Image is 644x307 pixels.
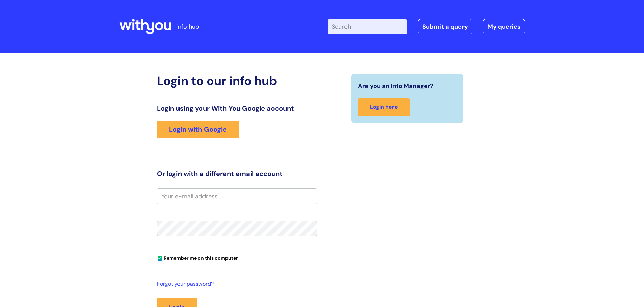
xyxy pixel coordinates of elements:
a: Forgot your password? [157,279,314,289]
h2: Login to our info hub [157,74,317,88]
p: info hub [176,21,199,32]
label: Remember me on this computer [157,254,238,261]
a: Login here [358,98,410,116]
a: Submit a query [418,19,472,34]
input: Your e-mail address [157,188,317,204]
h3: Or login with a different email account [157,170,317,178]
input: Search [328,19,407,34]
a: Login with Google [157,121,239,138]
div: You can uncheck this option if you're logging in from a shared device [157,252,317,263]
span: Are you an Info Manager? [358,81,433,92]
input: Remember me on this computer [158,256,162,261]
h3: Login using your With You Google account [157,104,317,112]
a: My queries [483,19,525,34]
